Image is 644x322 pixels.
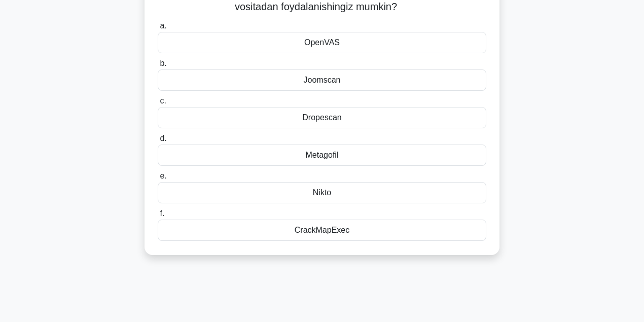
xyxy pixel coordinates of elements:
font: b. [160,59,166,67]
font: Dropescan [302,113,341,122]
font: f. [160,209,164,218]
font: Joomscan [304,76,341,84]
font: Nikto [313,188,331,197]
font: e. [160,171,166,180]
font: a. [160,21,166,30]
font: CrackMapExec [295,226,349,234]
font: Metagofil [306,151,339,159]
font: OpenVAS [304,38,340,47]
font: d. [160,134,166,142]
font: c. [160,96,166,105]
